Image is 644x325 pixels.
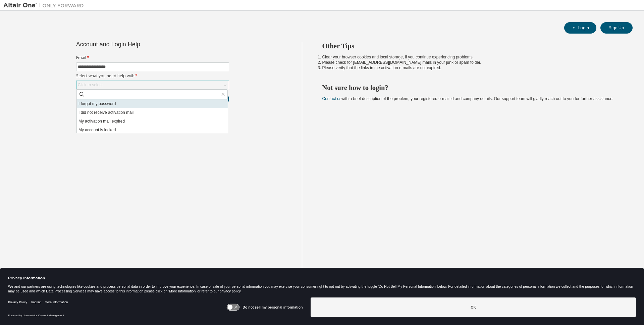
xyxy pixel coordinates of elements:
label: Email [76,55,229,60]
img: Altair One [3,2,87,9]
li: I forgot my password [77,99,228,108]
label: Select what you need help with [76,73,229,79]
button: Sign Up [600,22,633,34]
a: Contact us [322,96,341,101]
li: Please verify that the links in the activation e-mails are not expired. [322,65,621,71]
li: Clear your browser cookies and local storage, if you continue experiencing problems. [322,54,621,60]
div: Account and Login Help [76,42,199,47]
li: Please check for [EMAIL_ADDRESS][DOMAIN_NAME] mails in your junk or spam folder. [322,60,621,65]
span: with a brief description of the problem, your registered e-mail id and company details. Our suppo... [322,96,613,101]
h2: Other Tips [322,42,621,50]
button: Login [564,22,596,34]
div: Click to select [76,81,229,89]
h2: Not sure how to login? [322,83,621,92]
div: Click to select [78,82,103,88]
